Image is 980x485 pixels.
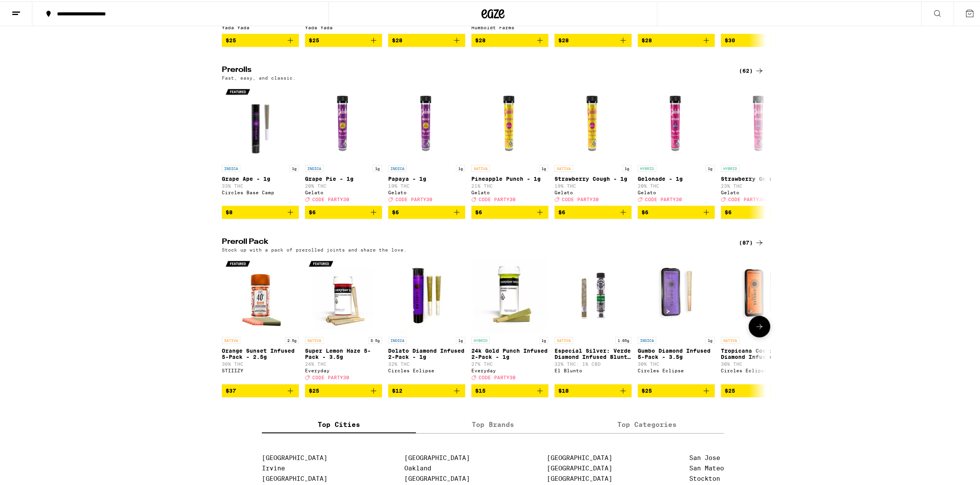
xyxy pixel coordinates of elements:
div: tabs [262,415,724,432]
p: INDICA [638,335,656,342]
img: Circles Base Camp - Grape Ape - 1g [222,83,299,160]
p: SATIVA [721,335,739,342]
p: 1g [539,163,548,170]
p: Strawberry Gelato - 1g [721,174,798,180]
h2: Prerolls [222,65,726,74]
img: Gelato - Pineapple Punch - 1g [471,83,548,160]
a: Open page for Orange Sunset Infused 5-Pack - 2.5g from STIIIZY [222,255,299,382]
p: Strawberry Cough - 1g [554,174,632,180]
p: 24% THC [305,360,382,365]
button: Add to bag [638,32,715,45]
p: 20% THC [638,182,715,187]
button: Add to bag [222,204,299,217]
button: Add to bag [471,204,548,217]
span: $25 [309,386,319,392]
p: 1g [539,335,548,342]
label: Top Brands [416,415,570,432]
span: $28 [642,36,652,42]
a: Stockton [689,473,720,481]
div: Gelato [721,188,798,193]
button: Add to bag [721,204,798,217]
button: Add to bag [721,383,798,396]
span: CODE PARTY30 [395,195,432,200]
a: [GEOGRAPHIC_DATA] [262,453,327,460]
img: El Blunto - Especial Silver: Verde Diamond Infused Blunt - 1.65g [554,255,632,332]
img: Circles Eclipse - Tropicana Cookies Diamond Infused 5-Pack - 3.5g [721,255,798,332]
p: 1g [290,163,299,170]
p: Dolato Diamond Infused 2-Pack - 1g [388,346,465,358]
p: Grape Pie - 1g [305,174,382,180]
p: 30% THC [721,360,798,365]
a: Open page for Grape Pie - 1g from Gelato [305,83,382,204]
a: [GEOGRAPHIC_DATA] [404,453,470,460]
p: 1.65g [615,335,632,342]
img: Gelato - Gelonade - 1g [638,83,715,160]
a: Open page for 24k Gold Punch Infused 2-Pack - 1g from Everyday [471,255,548,382]
a: Open page for Grape Ape - 1g from Circles Base Camp [222,83,299,204]
p: Grape Ape - 1g [222,174,299,180]
span: $8 [226,208,233,214]
span: CODE PARTY30 [479,195,516,200]
span: $6 [392,208,399,214]
a: Open page for Gelonade - 1g from Gelato [638,83,715,204]
span: $28 [475,36,486,42]
span: $28 [392,36,402,42]
button: Add to bag [305,204,382,217]
p: HYBRID [638,163,656,170]
p: 1g [622,163,632,170]
img: Gelato - Strawberry Gelato - 1g [721,83,798,160]
a: (87) [739,237,764,246]
span: $6 [558,208,565,214]
button: Add to bag [471,383,548,396]
div: Yada Yada [305,23,382,28]
label: Top Categories [570,415,724,432]
span: CODE PARTY30 [645,195,682,200]
img: Circles Eclipse - Dolato Diamond Infused 2-Pack - 1g [388,255,465,332]
span: $25 [226,36,236,42]
p: 1g [456,163,465,170]
button: Add to bag [305,32,382,45]
span: CODE PARTY30 [479,374,516,379]
p: 32% THC [388,360,465,365]
a: San Mateo [689,463,724,470]
span: CODE PARTY30 [728,195,765,200]
p: HYBRID [721,163,739,170]
p: 21% THC [471,182,548,187]
a: Oakland [404,463,431,470]
p: 23% THC [721,182,798,187]
a: Open page for Super Lemon Haze 5-Pack - 3.5g from Everyday [305,255,382,382]
img: Circles Eclipse - Gumbo Diamond Infused 5-Pack - 3.5g [638,255,715,332]
p: SATIVA [305,335,323,342]
span: $28 [558,36,569,42]
a: Irvine [262,463,285,470]
div: Gelato [471,188,548,193]
p: SATIVA [554,163,573,170]
button: Add to bag [388,204,465,217]
p: 19% THC [554,182,632,187]
p: Pineapple Punch - 1g [471,174,548,180]
a: (62) [739,65,764,74]
a: Open page for Strawberry Gelato - 1g from Gelato [721,83,798,204]
button: Add to bag [554,204,632,217]
p: 1g [456,335,465,342]
p: Gelonade - 1g [638,174,715,180]
div: Circles Eclipse [721,367,798,372]
h2: Preroll Pack [222,237,726,246]
p: Tropicana Cookies Diamond Infused 5-Pack - 3.5g [721,346,798,358]
img: Gelato - Papaya - 1g [388,83,465,160]
span: $30 [725,36,735,42]
a: Open page for Pineapple Punch - 1g from Gelato [471,83,548,204]
a: [GEOGRAPHIC_DATA] [547,453,612,460]
div: STIIIZY [222,367,299,372]
span: $25 [725,386,735,392]
p: 3.5g [368,335,382,342]
p: 1g [705,335,715,342]
button: Add to bag [638,383,715,396]
img: Gelato - Grape Pie - 1g [305,83,382,160]
button: Add to bag [554,32,632,45]
p: 19% THC [388,182,465,187]
a: Open page for Papaya - 1g from Gelato [388,83,465,204]
div: Everyday [305,367,382,372]
p: SATIVA [471,163,490,170]
div: Gelato [305,188,382,193]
